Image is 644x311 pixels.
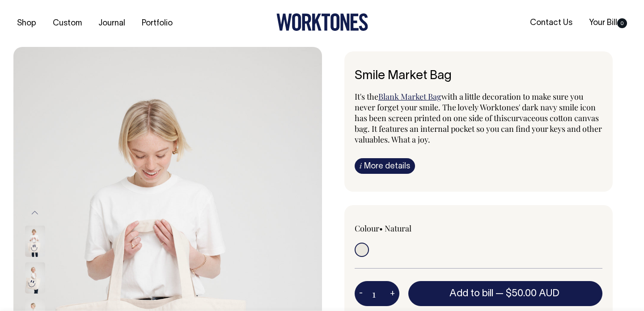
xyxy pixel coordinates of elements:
button: - [355,285,367,303]
a: Shop [13,16,40,31]
span: curvaceous cotton canvas bag. It features an internal pocket so you can find your keys and other ... [355,113,602,145]
span: i [360,161,362,170]
img: Smile Market Bag [25,226,45,257]
a: iMore details [355,158,415,174]
span: • [379,223,383,234]
span: Add to bill [449,289,493,298]
button: Add to bill —$50.00 AUD [408,281,602,306]
button: + [386,285,399,303]
h6: Smile Market Bag [355,69,602,83]
span: — [496,289,562,298]
span: $50.00 AUD [506,289,559,298]
button: Previous [28,203,42,223]
div: Colour [355,223,454,234]
label: Natural [385,223,411,234]
a: Custom [49,16,85,31]
a: Blank Market Bag [378,91,441,102]
span: 0 [617,18,627,28]
p: It's the with a little decoration to make sure you never forget your smile. The lovely Worktones'... [355,91,602,145]
a: Portfolio [138,16,176,31]
img: Smile Market Bag [25,262,45,294]
a: Contact Us [526,16,576,30]
a: Journal [95,16,129,31]
a: Your Bill0 [585,16,631,30]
